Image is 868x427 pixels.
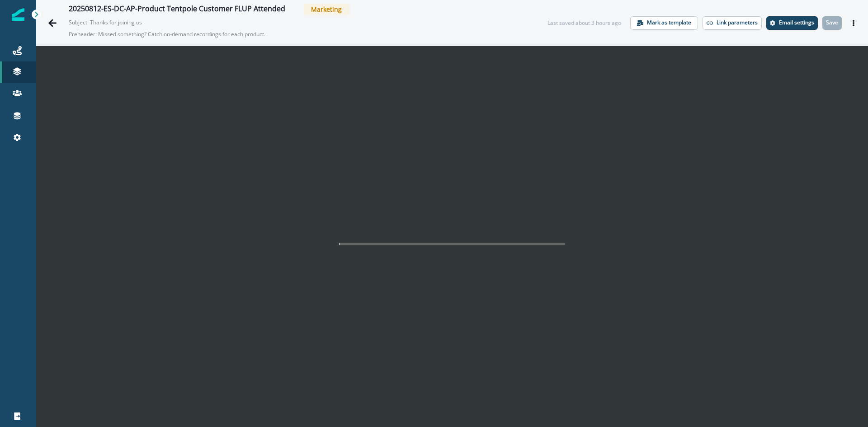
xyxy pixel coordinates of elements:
img: Inflection [12,8,24,21]
p: Mark as template [647,19,691,26]
div: Last saved about 3 hours ago [547,19,621,27]
button: Save [822,16,842,30]
p: Email settings [779,19,814,26]
span: Marketing [304,4,349,15]
div: 20250812-ES-DC-AP-Product Tentpole Customer FLUP Attended [69,5,285,14]
button: Link parameters [703,16,762,30]
button: Settings [766,16,818,30]
p: Subject: Thanks for joining us [69,15,159,27]
button: Go back [43,14,61,32]
p: Preheader: Missed something? Catch on-demand recordings for each product. [69,27,295,42]
button: Mark as template [630,16,698,30]
button: Actions [846,16,861,30]
p: Save [826,19,838,26]
p: Link parameters [717,19,758,26]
